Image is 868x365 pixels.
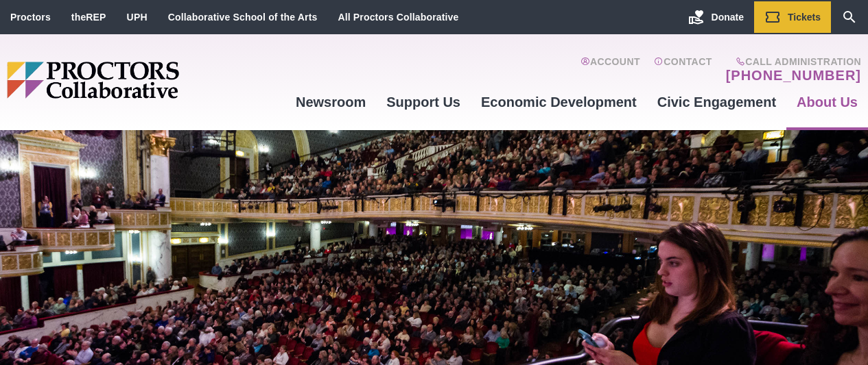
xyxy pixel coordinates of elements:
a: theREP [71,12,106,23]
a: Donate [678,1,754,33]
a: Proctors [10,12,51,23]
a: Account [580,56,640,84]
a: Support Us [376,84,471,121]
a: Search [831,1,868,33]
a: UPH [127,12,148,23]
a: Tickets [754,1,831,33]
a: About Us [786,84,868,121]
a: Economic Development [471,84,647,121]
a: [PHONE_NUMBER] [726,67,861,84]
span: Call Administration [722,56,861,67]
span: Tickets [788,12,821,23]
a: Contact [654,56,712,84]
a: All Proctors Collaborative [338,12,458,23]
a: Civic Engagement [647,84,786,121]
a: Collaborative School of the Arts [168,12,318,23]
img: Proctors logo [7,62,285,99]
a: Newsroom [285,84,376,121]
span: Donate [712,12,744,23]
